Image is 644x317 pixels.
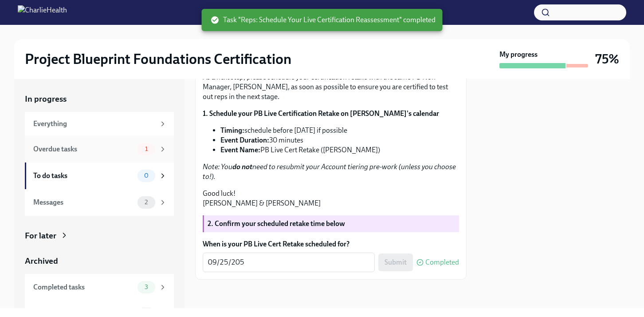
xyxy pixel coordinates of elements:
[25,230,56,242] div: For later
[33,171,134,181] div: To do tasks
[25,230,174,242] a: For later
[25,255,174,267] a: Archived
[18,5,67,20] img: CharlieHealth
[203,109,439,118] strong: 1. Schedule your PB Live Certification Retake on [PERSON_NAME]'s calendar
[499,50,538,59] strong: My progress
[425,259,459,266] span: Completed
[220,135,459,145] li: 30 minutes
[25,274,174,301] a: Completed tasks3
[139,199,153,206] span: 2
[25,112,174,136] a: Everything
[232,162,252,171] strong: do not
[220,146,260,154] strong: Event Name:
[33,198,134,207] div: Messages
[33,144,134,154] div: Overdue tasks
[208,257,369,268] textarea: 09/25/205
[211,15,436,25] span: Task "Reps: Schedule Your Live Certification Reassessment" completed
[208,219,345,228] strong: 2. Confirm your scheduled retake time below
[203,239,459,249] label: When is your PB Live Cert Retake scheduled for?
[220,126,459,135] li: schedule before [DATE] if possible
[33,119,155,129] div: Everything
[595,51,619,67] h3: 75%
[25,50,291,68] h2: Project Blueprint Foundations Certification
[33,282,134,292] div: Completed tasks
[203,162,456,181] em: Note: You need to resubmit your Account tiering pre-work (unless you choose to!).
[220,126,244,135] strong: Timing:
[220,145,459,155] li: PB Live Cert Retake ([PERSON_NAME])
[25,189,174,216] a: Messages2
[25,93,174,105] a: In progress
[25,136,174,162] a: Overdue tasks1
[139,172,154,179] span: 0
[203,189,459,208] p: Good luck! [PERSON_NAME] & [PERSON_NAME]
[220,136,269,144] strong: Event Duration:
[203,72,459,102] p: As a next step, please schedule your certification retake with the same PB Non-Manager, [PERSON_N...
[139,284,153,290] span: 3
[25,162,174,189] a: To do tasks0
[140,146,153,152] span: 1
